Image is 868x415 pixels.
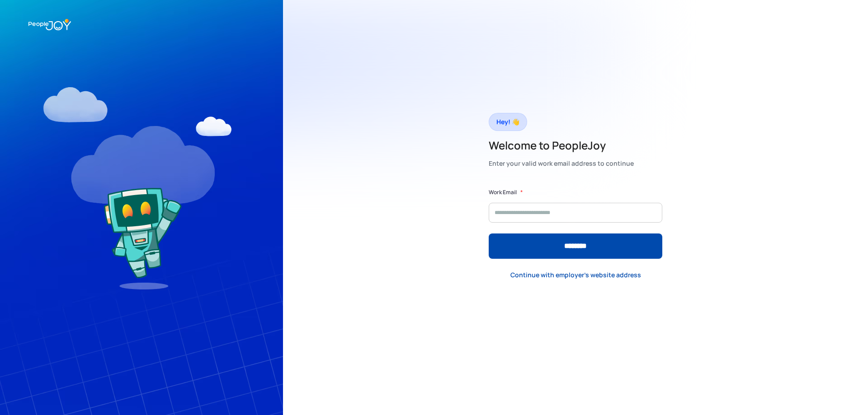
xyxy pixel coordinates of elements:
[489,188,662,259] form: Form
[510,270,641,280] div: Continue with employer's website address
[489,138,634,153] h2: Welcome to PeopleJoy
[489,188,517,197] label: Work Email
[496,116,519,128] div: Hey! 👋
[503,266,648,284] a: Continue with employer's website address
[489,157,634,170] div: Enter your valid work email address to continue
